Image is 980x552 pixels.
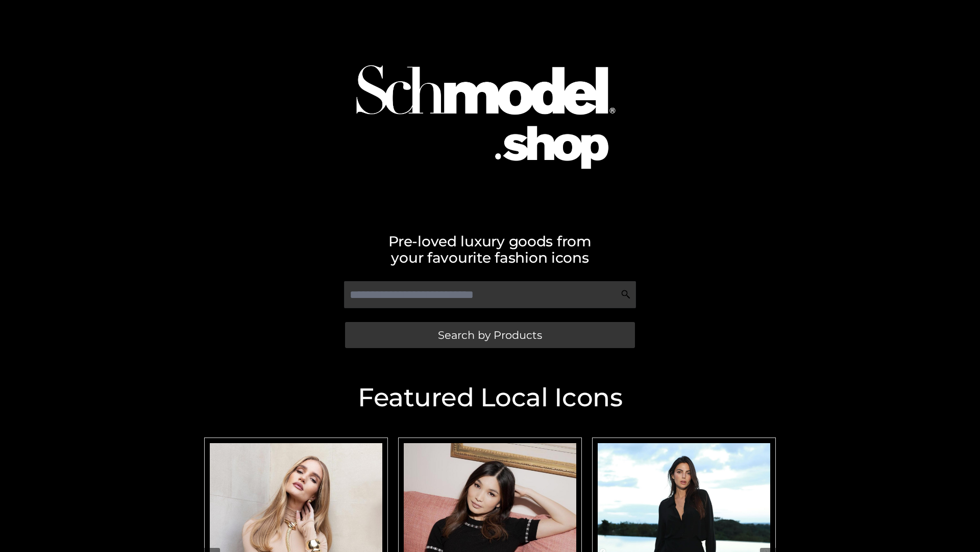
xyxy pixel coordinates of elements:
a: Search by Products [345,322,635,348]
img: Search Icon [621,289,631,300]
h2: Featured Local Icons​ [199,385,781,410]
h2: Pre-loved luxury goods from your favourite fashion icons [199,233,781,266]
span: Search by Products [438,330,542,340]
